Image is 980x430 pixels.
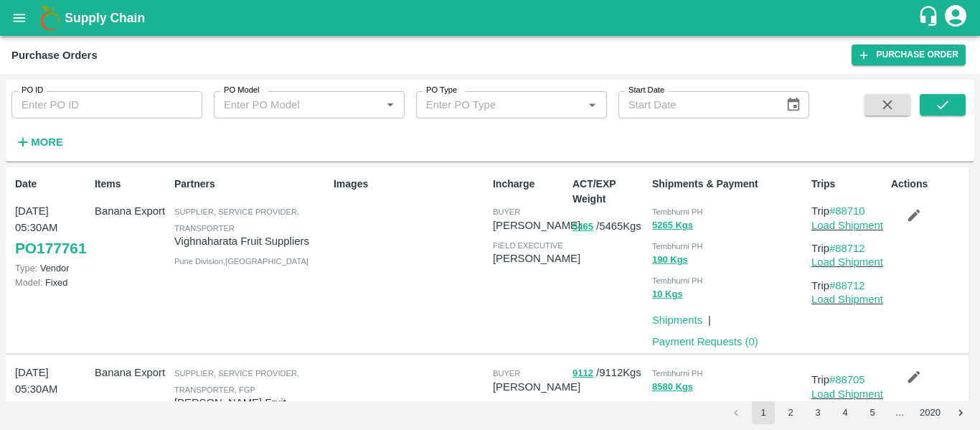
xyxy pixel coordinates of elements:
[652,218,693,234] button: 5265 Kgs
[65,11,145,25] b: Supply Chain
[852,45,966,65] a: Purchase Order
[11,91,202,118] input: Enter PO ID
[943,3,969,33] div: account of current user
[381,95,400,114] button: Open
[652,252,688,268] button: 190 Kgs
[218,95,377,114] input: Enter PO Model
[573,365,646,381] p: / 9112 Kgs
[652,379,693,396] button: 8580 Kgs
[779,401,802,424] button: Go to page 2
[493,218,580,233] p: [PERSON_NAME]
[15,276,89,289] p: Fixed
[420,95,579,114] input: Enter PO Type
[861,401,884,424] button: Go to page 5
[834,401,857,424] button: Go to page 4
[493,251,580,266] p: [PERSON_NAME]
[618,91,775,118] input: Start Date
[811,372,885,388] p: Trip
[426,85,457,96] label: PO Type
[573,218,646,235] p: / 5465 Kgs
[652,286,683,303] button: 10 Kgs
[36,4,65,32] img: logo
[22,85,43,96] label: PO ID
[918,5,943,31] div: customer-support
[224,85,260,96] label: PO Model
[652,242,703,251] span: Tembhurni PH
[573,177,646,207] p: ACT/EXP Weight
[174,233,328,249] p: Vighnaharata Fruit Suppliers
[493,369,520,378] span: buyer
[493,379,580,395] p: [PERSON_NAME]
[628,85,664,96] label: Start Date
[811,278,885,294] p: Trip
[11,130,67,154] button: More
[652,207,703,216] span: Tembhurni PH
[949,401,972,424] button: Go to next page
[15,177,89,192] p: Date
[829,280,865,291] a: #88712
[573,219,593,235] button: 5465
[915,401,945,424] button: Go to page 2020
[811,203,885,219] p: Trip
[652,336,758,347] a: Payment Requests (0)
[493,177,567,192] p: Incharge
[15,277,42,288] span: Model:
[811,294,883,305] a: Load Shipment
[811,256,883,268] a: Load Shipment
[65,8,918,28] a: Supply Chain
[493,207,520,216] span: buyer
[811,240,885,256] p: Trip
[722,401,974,424] nav: pagination navigation
[829,243,865,254] a: #88712
[15,397,86,423] a: PO177760
[806,401,829,424] button: Go to page 3
[174,177,328,192] p: Partners
[174,257,308,266] span: Pune Division , [GEOGRAPHIC_DATA]
[752,401,775,424] button: page 1
[95,177,169,192] p: Items
[652,369,703,378] span: Tembhurni PH
[15,261,89,275] p: Vendor
[652,314,702,326] a: Shipments
[15,365,89,397] p: [DATE] 05:30AM
[174,395,328,427] p: [PERSON_NAME] Fruit Suppliers
[829,374,865,385] a: #88705
[888,406,911,420] div: …
[31,136,63,148] strong: More
[829,205,865,217] a: #88710
[15,263,37,274] span: Type:
[891,177,965,192] p: Actions
[174,369,299,393] span: Supplier, Service Provider, Transporter, FGP
[652,276,703,285] span: Tembhurni PH
[811,220,883,231] a: Load Shipment
[334,177,487,192] p: Images
[811,177,885,192] p: Trips
[95,203,169,219] p: Banana Export
[15,203,89,235] p: [DATE] 05:30AM
[3,1,36,34] button: open drawer
[780,91,807,118] button: Choose date
[174,207,299,232] span: Supplier, Service Provider, Transporter
[583,95,601,114] button: Open
[573,365,593,382] button: 9112
[11,46,98,65] div: Purchase Orders
[811,388,883,400] a: Load Shipment
[15,235,86,261] a: PO177761
[652,177,806,192] p: Shipments & Payment
[702,307,711,328] div: |
[95,365,169,380] p: Banana Export
[493,241,563,250] span: field executive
